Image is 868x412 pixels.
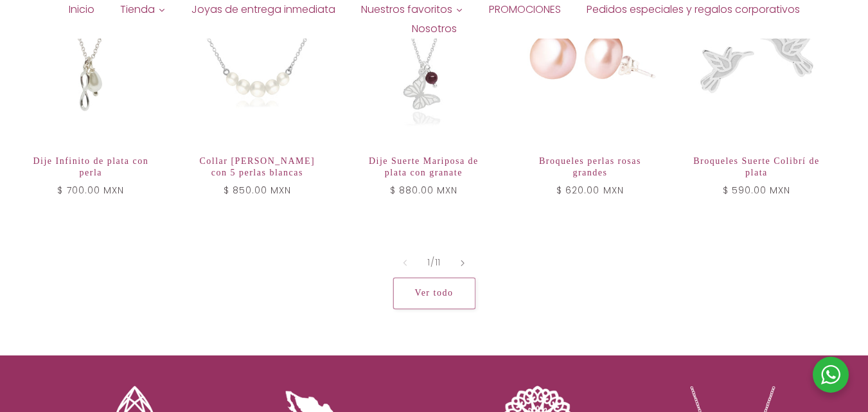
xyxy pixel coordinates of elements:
[191,3,335,17] span: Joyas de entrega inmediata
[391,249,419,277] button: Diapositiva a la izquierda
[190,156,324,179] a: Collar [PERSON_NAME] con 5 perlas blancas
[393,278,475,309] a: Ver todos los productos de la colección Entrega inmediata
[587,3,800,17] span: Pedidos especiales y regalos corporativos
[399,19,470,39] a: Nosotros
[449,249,477,277] button: Diapositiva a la derecha
[435,255,441,270] span: 11
[357,156,491,179] a: Dije Suerte Mariposa de plata con granate
[430,255,435,270] span: /
[489,3,561,17] span: PROMOCIONES
[120,3,155,17] span: Tienda
[689,156,824,179] a: Broqueles Suerte Colibrí de plata
[69,3,94,17] span: Inicio
[412,22,457,36] span: Nosotros
[523,156,657,179] a: Broqueles perlas rosas grandes
[427,255,430,270] span: 1
[24,156,158,179] a: Dije Infinito de plata con perla
[361,3,452,17] span: Nuestros favoritos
